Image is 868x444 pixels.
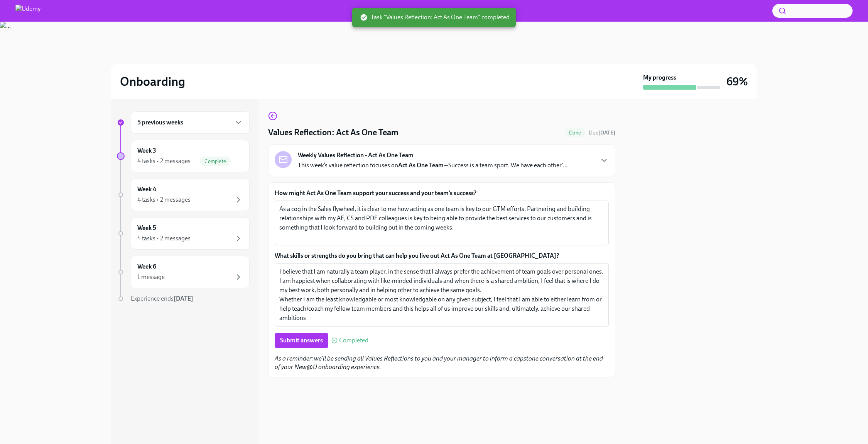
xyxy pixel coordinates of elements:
[298,151,414,160] strong: Weekly Values Reflection - Act As One Team
[137,234,191,243] div: 4 tasks • 2 messages
[137,118,183,127] h6: 5 previous weeks
[137,196,191,204] div: 4 tasks • 2 messages
[279,204,604,242] textarea: As a cog in the Sales flywheel, it is clear to me how acting as one team is key to our GTM effort...
[137,224,156,232] h6: Week 5
[117,140,250,172] a: Week 34 tasks • 2 messagesComplete
[200,158,231,164] span: Complete
[280,337,323,344] span: Submit answers
[268,127,399,138] h4: Values Reflection: Act As One Team
[137,273,165,281] div: 1 message
[279,267,604,323] textarea: I believe that I am naturally a team player, in the sense that I always prefer the achievement of...
[564,130,586,136] span: Done
[131,111,250,134] div: 5 previous weeks
[589,129,615,136] span: Due
[360,13,510,22] span: Task "Values Reflection: Act As One Team" completed
[275,333,328,348] button: Submit answers
[339,337,368,344] span: Completed
[589,129,615,136] span: September 1st, 2025 08:00
[117,217,250,250] a: Week 54 tasks • 2 messages
[15,5,41,17] img: Udemy
[137,262,156,271] h6: Week 6
[137,185,156,194] h6: Week 4
[298,161,567,170] p: This week’s value reflection focuses on —Success is a team sport. We have each other'...
[174,295,193,302] strong: [DATE]
[120,74,185,89] h2: Onboarding
[275,252,609,260] label: What skills or strengths do you bring that can help you live out Act As One Team at [GEOGRAPHIC_D...
[117,179,250,211] a: Week 44 tasks • 2 messages
[137,146,156,155] h6: Week 3
[643,73,676,82] strong: My progress
[398,162,444,169] strong: Act As One Team
[131,295,193,302] span: Experience ends
[275,355,603,371] em: As a reminder: we'll be sending all Values Reflections to you and your manager to inform a capsto...
[598,129,615,136] strong: [DATE]
[117,256,250,288] a: Week 61 message
[137,157,191,165] div: 4 tasks • 2 messages
[726,75,748,88] h3: 69%
[275,189,609,197] label: How might Act As One Team support your success and your team’s success?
